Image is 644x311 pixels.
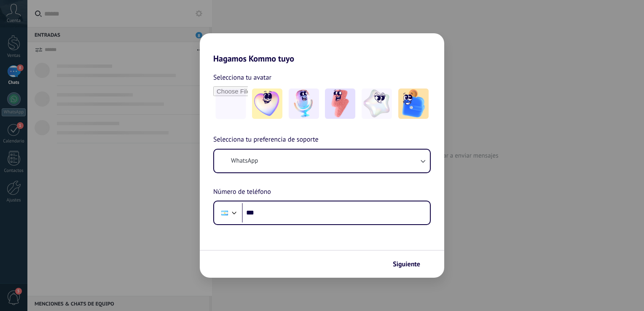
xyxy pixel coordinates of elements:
[325,88,355,119] img: -3.jpeg
[289,88,319,119] img: -2.jpeg
[393,261,420,267] span: Siguiente
[213,134,319,145] span: Selecciona tu preferencia de soporte
[217,204,233,222] div: Argentina: + 54
[231,157,258,165] span: WhatsApp
[213,187,271,198] span: Número de teléfono
[200,33,444,64] h2: Hagamos Kommo tuyo
[362,88,392,119] img: -4.jpeg
[213,72,271,83] span: Selecciona tu avatar
[252,88,282,119] img: -1.jpeg
[389,257,432,271] button: Siguiente
[398,88,429,119] img: -5.jpeg
[214,150,430,172] button: WhatsApp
